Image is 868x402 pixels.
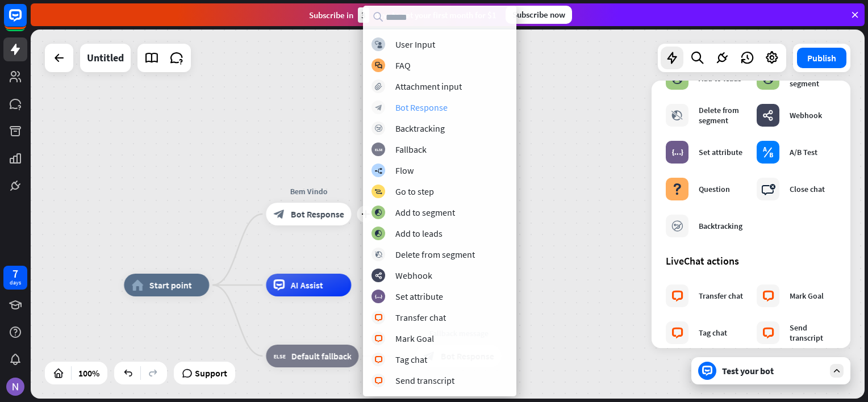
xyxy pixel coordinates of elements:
[699,147,742,157] div: Set attribute
[375,293,382,300] i: block_set_attribute
[790,291,824,301] div: Mark Goal
[395,207,455,218] div: Add to segment
[395,291,443,302] div: Set attribute
[374,335,383,342] i: block_livechat
[699,184,730,194] div: Question
[375,104,382,111] i: block_bot_response
[762,110,774,121] i: webhooks
[195,364,227,382] span: Support
[395,81,462,92] div: Attachment input
[699,105,745,125] div: Delete from segment
[361,210,370,218] i: plus
[273,350,285,362] i: block_fallback
[395,39,435,50] div: User Input
[666,254,836,267] div: LiveChat actions
[131,279,143,291] i: home_2
[375,41,382,48] i: block_user_input
[722,365,824,376] div: Test your bot
[395,333,434,344] div: Mark Goal
[671,327,683,338] i: block_livechat
[374,356,383,363] i: block_livechat
[671,146,683,158] i: block_set_attribute
[375,125,382,132] i: block_backtracking
[762,327,774,338] i: block_livechat
[75,364,103,382] div: 100%
[699,221,742,231] div: Backtracking
[395,144,427,155] div: Fallback
[671,220,683,232] i: block_backtracking
[790,147,817,157] div: A/B Test
[671,290,683,301] i: block_livechat
[790,110,822,120] div: Webhook
[374,209,382,216] i: block_add_to_segment
[375,62,382,69] i: block_faq
[671,110,683,121] i: block_delete_from_segment
[374,377,383,384] i: block_livechat
[375,83,382,90] i: block_attachment
[375,272,382,279] i: webhooks
[309,7,496,23] div: Subscribe in days to get your first month for $1
[149,279,191,291] span: Start point
[395,354,427,365] div: Tag chat
[761,183,775,195] i: block_close_chat
[395,123,445,134] div: Backtracking
[395,249,475,260] div: Delete from segment
[291,350,351,362] span: Default fallback
[790,323,836,343] div: Send transcript
[374,314,383,321] i: block_livechat
[9,5,43,39] button: Open LiveChat chat widget
[375,146,382,153] i: block_fallback
[395,312,446,323] div: Transfer chat
[10,279,21,287] div: days
[762,290,774,301] i: block_livechat
[273,208,285,220] i: block_bot_response
[290,208,344,220] span: Bot Response
[87,44,124,72] div: Untitled
[290,279,323,291] span: AI Assist
[395,165,414,176] div: Flow
[395,270,432,281] div: Webhook
[506,6,572,24] div: Subscribe now
[3,266,27,290] a: 7 days
[374,230,382,237] i: block_add_to_segment
[358,7,369,23] div: 3
[395,102,448,113] div: Bot Response
[797,48,846,68] button: Publish
[395,60,411,71] div: FAQ
[699,291,743,301] div: Transfer chat
[374,188,382,195] i: block_goto
[395,228,443,239] div: Add to leads
[395,186,434,197] div: Go to step
[12,269,18,279] div: 7
[375,251,382,258] i: block_delete_from_segment
[395,375,454,386] div: Send transcript
[671,183,683,195] i: block_question
[762,146,774,158] i: block_ab_testing
[790,184,825,194] div: Close chat
[374,167,382,174] i: builder_tree
[257,186,360,197] div: Bem Vindo
[699,328,727,338] div: Tag chat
